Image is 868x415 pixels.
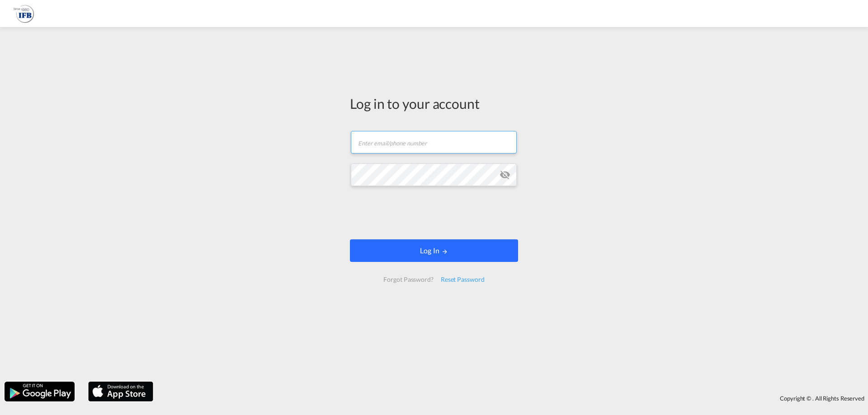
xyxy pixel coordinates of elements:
img: apple.png [87,381,154,402]
iframe: reCAPTCHA [365,195,503,230]
input: Enter email/phone number [351,131,517,154]
img: google.png [4,381,75,402]
div: Forgot Password? [380,271,437,288]
div: Reset Password [437,271,488,288]
md-icon: icon-eye-off [500,169,510,180]
div: Log in to your account [350,94,518,113]
img: de31bbe0256b11eebba44b54815f083d.png [14,4,34,24]
div: Copyright © . All Rights Reserved [158,391,868,406]
button: LOGIN [350,239,518,262]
